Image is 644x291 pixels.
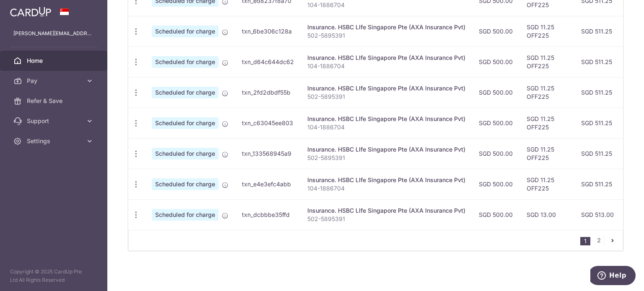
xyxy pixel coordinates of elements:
[152,26,218,37] span: Scheduled for charge
[307,93,465,101] p: 502-5895391
[307,123,465,131] p: 104-1886704
[307,31,465,40] p: 502-5895391
[10,7,51,17] img: CardUp
[27,77,82,85] span: Pay
[590,266,636,287] iframe: Opens a widget where you can find more information
[472,169,520,199] td: SGD 500.00
[472,77,520,108] td: SGD 500.00
[307,54,465,62] div: Insurance. HSBC LIfe Singapore Pte (AXA Insurance Pvt)
[574,169,625,199] td: SGD 511.25
[235,77,301,108] td: txn_2fd2dbdf55b
[152,148,218,160] span: Scheduled for charge
[580,237,590,245] li: 1
[594,235,604,245] a: 2
[13,29,94,38] p: [PERSON_NAME][EMAIL_ADDRESS][DOMAIN_NAME]
[307,115,465,123] div: Insurance. HSBC LIfe Singapore Pte (AXA Insurance Pvt)
[152,117,218,129] span: Scheduled for charge
[307,1,465,9] p: 104-1886704
[580,230,623,250] nav: pager
[152,178,218,190] span: Scheduled for charge
[27,97,82,105] span: Refer & Save
[574,46,625,77] td: SGD 511.25
[472,138,520,169] td: SGD 500.00
[520,199,574,230] td: SGD 13.00
[574,108,625,138] td: SGD 511.25
[307,184,465,193] p: 104-1886704
[27,137,82,145] span: Settings
[235,108,301,138] td: txn_c63045ee803
[574,16,625,46] td: SGD 511.25
[520,77,574,108] td: SGD 11.25 OFF225
[27,117,82,125] span: Support
[235,169,301,199] td: txn_e4e3efc4abb
[307,84,465,93] div: Insurance. HSBC LIfe Singapore Pte (AXA Insurance Pvt)
[235,46,301,77] td: txn_d64c644dc62
[472,46,520,77] td: SGD 500.00
[574,199,625,230] td: SGD 513.00
[235,199,301,230] td: txn_dcbbbe35ffd
[520,46,574,77] td: SGD 11.25 OFF225
[307,176,465,184] div: Insurance. HSBC LIfe Singapore Pte (AXA Insurance Pvt)
[574,77,625,108] td: SGD 511.25
[235,138,301,169] td: txn_133568945a9
[152,56,218,68] span: Scheduled for charge
[235,16,301,46] td: txn_6be306c128a
[472,16,520,46] td: SGD 500.00
[307,206,465,215] div: Insurance. HSBC LIfe Singapore Pte (AXA Insurance Pvt)
[472,108,520,138] td: SGD 500.00
[307,145,465,154] div: Insurance. HSBC LIfe Singapore Pte (AXA Insurance Pvt)
[307,154,465,162] p: 502-5895391
[520,16,574,46] td: SGD 11.25 OFF225
[152,87,218,98] span: Scheduled for charge
[574,138,625,169] td: SGD 511.25
[520,138,574,169] td: SGD 11.25 OFF225
[307,23,465,31] div: Insurance. HSBC LIfe Singapore Pte (AXA Insurance Pvt)
[152,209,218,221] span: Scheduled for charge
[472,199,520,230] td: SGD 500.00
[27,57,82,65] span: Home
[520,169,574,199] td: SGD 11.25 OFF225
[307,62,465,70] p: 104-1886704
[520,108,574,138] td: SGD 11.25 OFF225
[307,215,465,223] p: 502-5895391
